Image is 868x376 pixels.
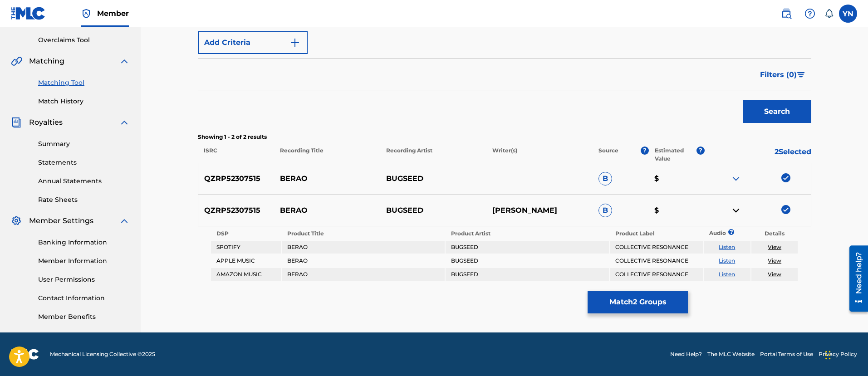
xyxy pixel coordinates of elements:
[274,205,380,216] p: BERAO
[50,350,155,358] span: Mechanical Licensing Collective © 2025
[768,257,781,264] a: View
[823,332,868,376] iframe: Chat Widget
[641,146,649,155] span: ?
[81,8,92,19] img: Top Rightsholder
[29,56,64,67] span: Matching
[610,241,703,254] td: COLLECTIVE RESONANCE
[11,56,22,67] img: Matching
[760,69,797,80] span: Filters ( 0 )
[719,257,735,264] a: Listen
[670,350,702,358] a: Need Help?
[819,350,857,358] a: Privacy Policy
[731,205,741,216] img: contract
[801,5,819,23] div: Help
[705,146,811,163] p: 2 Selected
[29,215,93,226] span: Member Settings
[38,35,130,45] a: Overclaims Tool
[380,173,486,184] p: BUGSEED
[282,241,445,254] td: BERAO
[655,146,696,163] p: Estimated Value
[719,271,735,278] a: Listen
[648,205,705,216] p: $
[274,173,380,184] p: BERAO
[274,146,380,163] p: Recording Title
[696,146,705,155] span: ?
[588,291,688,313] button: Match2 Groups
[731,229,731,235] span: ?
[839,5,857,23] div: User Menu
[598,146,618,163] p: Source
[38,256,130,266] a: Member Information
[211,254,281,267] td: APPLE MUSIC
[486,205,593,216] p: [PERSON_NAME]
[211,268,281,281] td: AMAZON MUSIC
[380,205,486,216] p: BUGSEED
[38,97,130,106] a: Match History
[11,7,46,20] img: MLC Logo
[843,242,868,315] iframe: Resource Center
[198,133,811,141] p: Showing 1 - 2 of 2 results
[198,146,274,163] p: ISRC
[11,117,22,128] img: Royalties
[380,146,486,163] p: Recording Artist
[282,227,445,240] th: Product Title
[610,268,703,281] td: COLLECTIVE RESONANCE
[768,271,781,278] a: View
[751,227,798,240] th: Details
[198,205,275,216] p: QZRP52307515
[38,293,130,303] a: Contact Information
[38,176,130,186] a: Annual Statements
[38,195,130,205] a: Rate Sheets
[198,173,275,184] p: QZRP52307515
[755,63,811,86] button: Filters (0)
[797,72,805,78] img: filter
[211,241,281,254] td: SPOTIFY
[38,158,130,167] a: Statements
[198,31,308,54] button: Add Criteria
[804,8,815,19] img: help
[825,342,831,369] div: ドラッグ
[38,78,130,88] a: Matching Tool
[781,205,790,214] img: deselect
[282,254,445,267] td: BERAO
[119,117,130,128] img: expand
[486,146,593,163] p: Writer(s)
[781,8,792,19] img: search
[781,173,790,182] img: deselect
[610,254,703,267] td: COLLECTIVE RESONANCE
[38,312,130,322] a: Member Benefits
[760,350,813,358] a: Portal Terms of Use
[719,244,735,250] a: Listen
[38,139,130,149] a: Summary
[707,350,755,358] a: The MLC Website
[11,349,39,360] img: logo
[97,8,129,19] span: Member
[446,254,608,267] td: BUGSEED
[211,227,281,240] th: DSP
[282,268,445,281] td: BERAO
[704,229,715,237] p: Audio
[648,173,705,184] p: $
[29,117,63,128] span: Royalties
[446,227,608,240] th: Product Artist
[38,238,130,247] a: Banking Information
[823,332,868,376] div: チャットウィジェット
[446,241,608,254] td: BUGSEED
[768,244,781,250] a: View
[446,268,608,281] td: BUGSEED
[289,37,300,48] img: 9d2ae6d4665cec9f34b9.svg
[743,100,811,123] button: Search
[598,204,612,217] span: B
[119,215,130,226] img: expand
[824,9,834,18] div: Notifications
[598,172,612,186] span: B
[731,173,741,184] img: expand
[610,227,703,240] th: Product Label
[119,56,130,67] img: expand
[11,215,22,226] img: Member Settings
[38,275,130,284] a: User Permissions
[777,5,795,23] a: Public Search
